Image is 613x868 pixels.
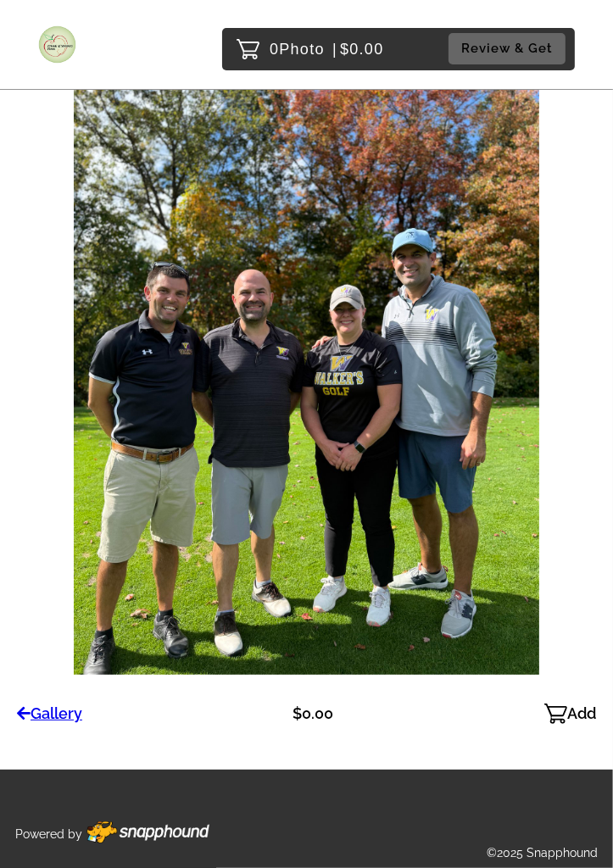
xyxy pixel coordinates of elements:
span: Photo [279,36,325,63]
button: Review & Get [449,33,566,64]
a: Review & Get [449,33,571,64]
a: Gallery [17,700,82,727]
p: ©2025 Snapphound [487,843,598,864]
p: Add [567,700,596,727]
p: Powered by [15,824,82,845]
p: $0.00 [293,700,334,727]
span: | [332,41,337,58]
img: Footer [86,821,209,843]
p: 0 $0.00 [270,36,384,63]
img: Snapphound Logo [38,25,76,64]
